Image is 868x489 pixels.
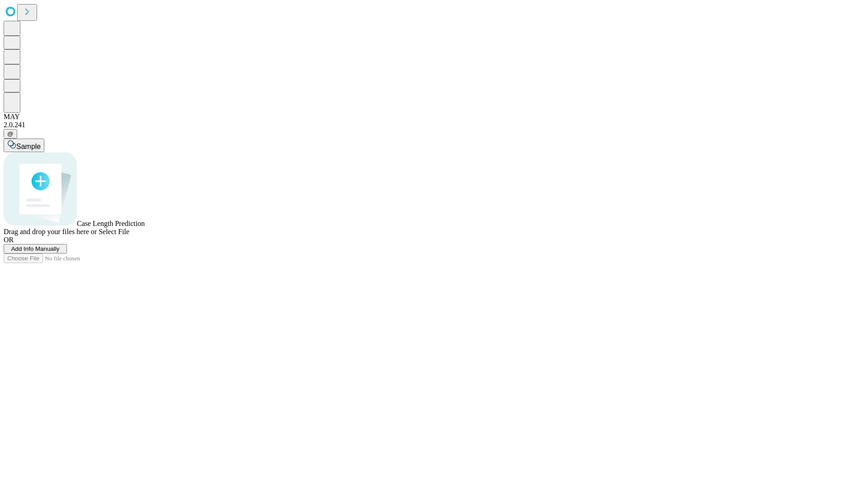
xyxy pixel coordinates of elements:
button: @ [4,129,17,139]
span: Drag and drop your files here or [4,228,97,235]
button: Add Info Manually [4,244,67,254]
span: Case Length Prediction [77,220,145,227]
span: @ [7,130,14,137]
span: OR [4,236,14,244]
div: MAY [4,113,864,121]
span: Sample [16,143,41,150]
span: Add Info Manually [11,245,60,252]
div: 2.0.241 [4,121,864,129]
button: Sample [4,139,44,152]
span: Select File [99,228,129,235]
